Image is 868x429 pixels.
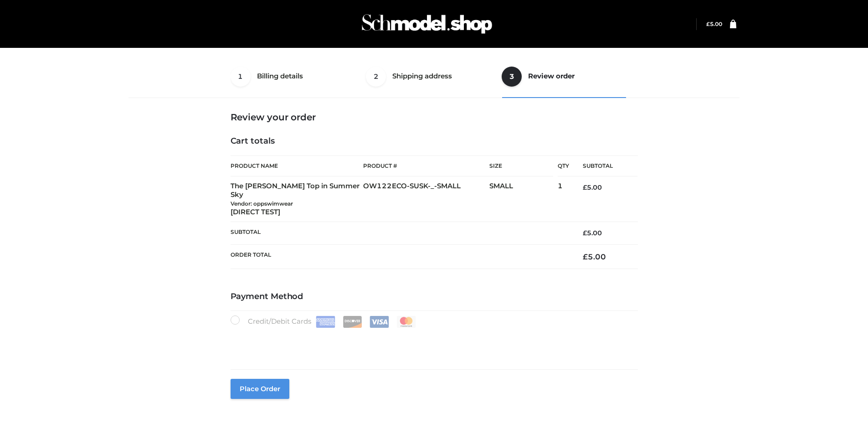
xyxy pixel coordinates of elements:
th: Order Total [231,244,570,269]
label: Credit/Debit Cards [231,315,417,328]
td: SMALL [489,176,558,222]
bdi: 5.00 [583,229,602,237]
bdi: 5.00 [583,252,606,261]
th: Product Name [231,155,364,176]
img: Amex [316,316,335,328]
span: £ [706,21,710,27]
small: Vendor: oppswimwear [231,200,293,207]
h3: Review your order [231,112,638,123]
td: The [PERSON_NAME] Top in Summer Sky [DIRECT TEST] [231,176,364,222]
img: Visa [370,316,389,328]
a: £5.00 [706,21,722,27]
img: Mastercard [396,316,416,328]
td: OW122ECO-SUSK-_-SMALL [363,176,489,222]
span: £ [583,183,587,191]
span: £ [583,229,587,237]
span: £ [583,252,588,261]
bdi: 5.00 [583,183,602,191]
h4: Payment Method [231,292,638,302]
img: Schmodel Admin 964 [359,6,495,42]
th: Subtotal [231,222,570,244]
iframe: Secure payment input frame [229,326,636,359]
td: 1 [558,176,569,222]
th: Size [489,156,553,176]
bdi: 5.00 [706,21,722,27]
th: Subtotal [569,156,637,176]
img: Discover [343,316,362,328]
button: Place order [231,379,289,399]
h4: Cart totals [231,136,638,146]
th: Product # [363,155,489,176]
th: Qty [558,155,569,176]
